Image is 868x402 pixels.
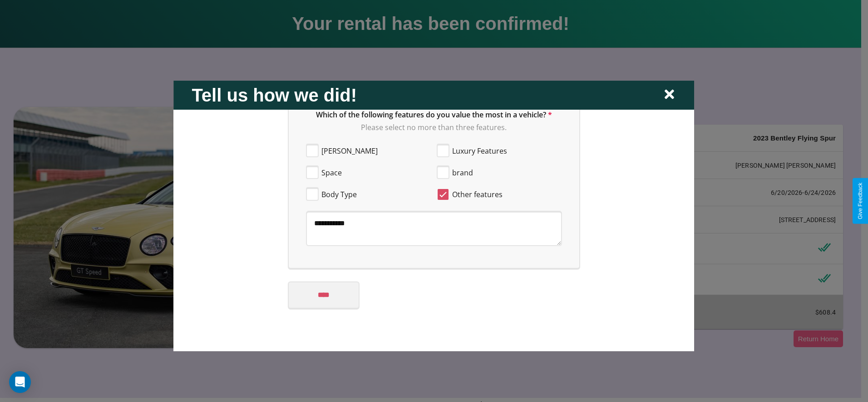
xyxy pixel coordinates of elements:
span: [PERSON_NAME] [321,145,378,156]
span: Body Type [321,189,357,199]
div: Open Intercom Messenger [9,371,31,393]
span: Please select no more than three features. [361,122,507,132]
h2: Tell us how we did! [192,85,357,105]
div: Give Feedback [857,183,863,219]
span: Which of the following features do you value the most in a vehicle? [316,109,546,119]
span: Other features [452,189,503,199]
span: Luxury Features [452,145,507,156]
span: brand [452,167,473,178]
span: Space [321,167,342,178]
